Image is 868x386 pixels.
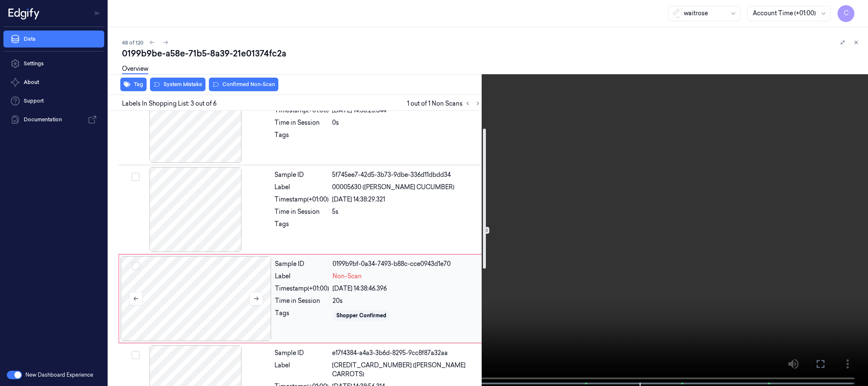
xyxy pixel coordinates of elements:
[275,131,329,144] div: Tags
[131,351,140,359] button: Select row
[332,106,481,115] div: [DATE] 14:38:23.644
[122,64,148,74] a: Overview
[275,361,329,379] div: Label
[122,39,144,46] span: 48 of 120
[333,296,481,305] div: 20s
[333,272,362,281] span: Non-Scan
[275,260,329,269] div: Sample ID
[275,118,329,127] div: Time in Session
[275,272,329,281] div: Label
[275,106,329,115] div: Timestamp (+01:00)
[333,284,481,293] div: [DATE] 14:38:46.396
[275,284,329,293] div: Timestamp (+01:00)
[209,78,278,91] button: Confirmed Non-Scan
[275,220,329,233] div: Tags
[275,207,329,216] div: Time in Session
[275,349,329,358] div: Sample ID
[332,195,481,204] div: [DATE] 14:38:29.321
[122,48,861,59] div: 0199b9be-a58e-71b5-8a39-21e01374fc2a
[3,74,104,91] button: About
[333,260,481,269] div: 0199b9bf-0a34-7493-b88c-cce0943d1e70
[3,111,104,128] a: Documentation
[332,183,455,192] span: 00005630 ([PERSON_NAME] CUCUMBER)
[332,361,481,379] span: [CREDIT_CARD_NUMBER] ([PERSON_NAME] CARROTS)
[332,171,481,179] div: 5f745ee7-42d5-3b73-9dbe-336d11dbdd34
[407,98,483,109] span: 1 out of 1 Non Scans
[132,262,140,270] button: Select row
[3,92,104,109] a: Support
[150,78,205,91] button: System Mistake
[122,99,216,108] span: Labels In Shopping List: 3 out of 6
[275,296,329,305] div: Time in Session
[275,309,329,322] div: Tags
[332,349,481,358] div: e17f4384-a4a3-3b6d-8295-9cc8f87a32aa
[336,312,386,319] div: Shopper Confirmed
[120,78,147,91] button: Tag
[837,5,854,22] button: C
[3,31,104,48] a: Data
[91,6,104,20] button: Toggle Navigation
[275,195,329,204] div: Timestamp (+01:00)
[275,171,329,179] div: Sample ID
[275,183,329,192] div: Label
[131,173,140,181] button: Select row
[332,118,481,127] div: 0s
[3,55,104,72] a: Settings
[332,207,481,216] div: 5s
